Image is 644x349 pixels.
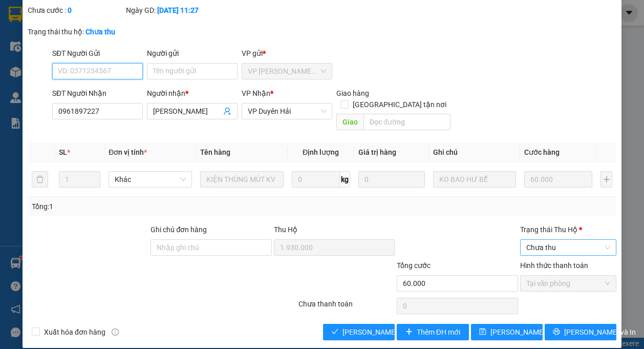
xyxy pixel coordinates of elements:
span: Giao hàng [336,89,369,97]
p: GỬI: [4,20,149,30]
span: info-circle [112,329,119,336]
label: Hình thức thanh toán [520,261,588,270]
p: NHẬN: [4,34,149,54]
span: Giá trị hàng [358,148,396,156]
b: Chưa thu [85,28,115,36]
span: VP Nhận [242,89,270,97]
input: 0 [524,171,592,188]
span: Giao [336,114,363,130]
button: save[PERSON_NAME] thay đổi [471,324,543,340]
span: Khác [115,172,186,187]
span: GIAO: [4,67,25,76]
div: Chưa thanh toán [297,298,396,316]
div: Chưa cước : [28,5,124,16]
div: Trạng thái Thu Hộ [520,224,616,235]
span: printer [553,328,560,336]
span: VP [PERSON_NAME] ([GEOGRAPHIC_DATA]) [4,34,103,54]
strong: BIÊN NHẬN GỬI HÀNG [34,6,119,15]
span: Tên hàng [200,148,230,156]
span: 0822686868 - [4,55,71,65]
div: VP gửi [242,48,332,59]
input: VD: Bàn, Ghế [200,171,284,188]
span: Cước hàng [524,148,560,156]
span: Thu Hộ [274,225,297,234]
b: 0 [68,6,72,14]
span: [GEOGRAPHIC_DATA] tận nơi [349,99,450,110]
b: [DATE] 11:27 [157,6,199,14]
span: VP Trần Phú (Hàng) [248,64,326,79]
button: check[PERSON_NAME] và Giao hàng [323,324,395,340]
span: VP Duyên Hải [248,104,326,119]
span: Chưa thu [526,240,610,255]
span: check [331,328,338,336]
span: [PERSON_NAME] và Giao hàng [342,326,441,338]
div: Tổng: 1 [32,201,249,212]
span: Định lượng [303,148,339,156]
div: Người gửi [147,48,238,59]
th: Ghi chú [429,142,521,162]
span: Thêm ĐH mới [417,326,460,338]
span: Tại văn phòng [526,276,610,291]
span: [PERSON_NAME] thay đổi [490,326,572,338]
input: 0 [358,171,425,188]
span: VP [PERSON_NAME] - [21,20,100,30]
button: plusThêm ĐH mới [397,324,468,340]
span: HUY [55,55,71,65]
label: Ghi chú đơn hàng [151,225,207,234]
span: Đơn vị tính [109,148,147,156]
span: kg [340,171,350,188]
div: SĐT Người Gửi [52,48,143,59]
button: plus [600,171,612,188]
span: SL [59,148,67,156]
span: user-add [223,107,231,115]
input: Dọc đường [363,114,450,130]
button: printer[PERSON_NAME] và In [545,324,616,340]
div: Trạng thái thu hộ: [28,26,148,37]
span: Tổng cước [397,261,431,270]
button: delete [32,171,48,188]
div: SĐT Người Nhận [52,88,143,99]
input: Ghi Chú [433,171,517,188]
span: plus [405,328,413,336]
input: Ghi chú đơn hàng [151,239,271,256]
span: [PERSON_NAME] và In [564,326,636,338]
div: Người nhận [147,88,238,99]
div: Ngày GD: [126,5,222,16]
span: save [479,328,486,336]
span: Xuất hóa đơn hàng [40,326,110,338]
